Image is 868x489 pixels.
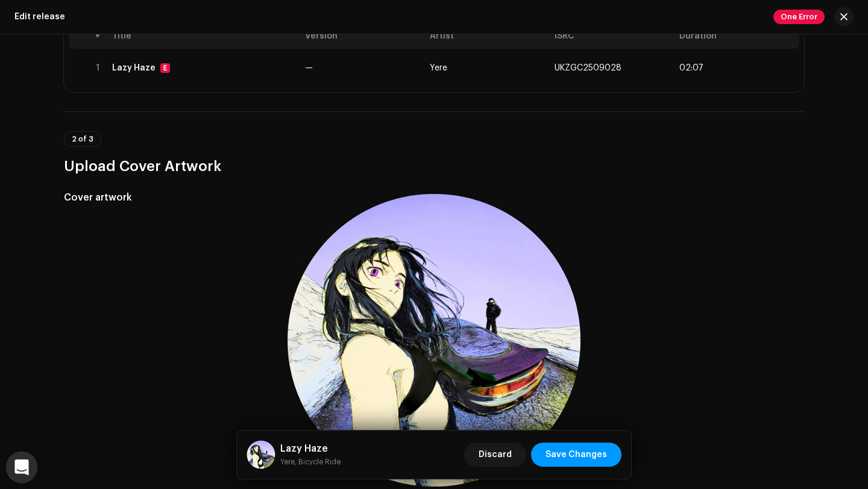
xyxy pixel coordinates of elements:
[300,25,425,49] th: Version
[430,64,447,72] span: Yere
[546,443,607,467] span: Save Changes
[280,456,341,468] small: Lazy Haze
[464,443,526,467] button: Discard
[64,190,265,205] h5: Cover artwork
[479,443,512,467] span: Discard
[6,452,38,484] div: Open Intercom Messenger
[555,64,621,72] span: UKZGC2509028
[550,25,675,49] th: ISRC
[280,441,341,456] h5: Lazy Haze
[247,440,275,469] img: 3b071a0f-c4a4-4cbd-a777-87c8e9bb4081
[107,25,300,49] th: Title
[675,25,799,49] th: Duration
[679,63,703,73] span: 02:07
[64,157,804,176] h3: Upload Cover Artwork
[531,443,621,467] button: Save Changes
[305,64,313,72] span: —
[425,25,550,49] th: Artist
